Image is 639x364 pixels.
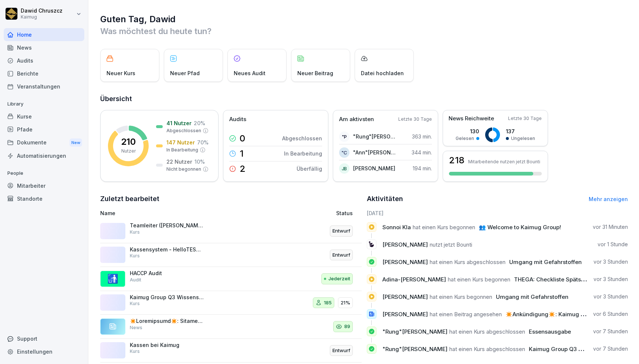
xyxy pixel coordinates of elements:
[456,135,474,142] p: Gelesen
[130,348,140,355] p: Kurs
[130,229,140,236] p: Kurs
[4,28,84,41] a: Home
[382,311,428,318] span: [PERSON_NAME]
[100,194,362,204] h2: Zuletzt bearbeitet
[398,116,432,123] p: Letzte 30 Tage
[130,277,141,283] p: Audit
[166,158,192,166] p: 22 Nutzer
[297,69,333,77] p: Neuer Beitrag
[593,310,628,318] p: vor 6 Stunden
[367,209,628,217] h6: [DATE]
[382,345,447,353] span: "Rung"[PERSON_NAME]
[598,241,628,248] p: vor 1 Stunde
[4,98,84,110] p: Library
[130,246,204,253] p: Kassensystem - HelloTESS ([PERSON_NAME])
[324,299,332,307] p: 185
[4,332,84,345] div: Support
[4,192,84,205] a: Standorte
[332,251,350,259] p: Entwurf
[430,258,506,266] span: hat einen Kurs abgeschlossen
[496,293,568,300] span: Umgang mit Gefahrstoffen
[100,94,628,104] h2: Übersicht
[130,222,204,229] p: Teamleiter ([PERSON_NAME])
[339,115,374,124] p: Am aktivsten
[593,345,628,353] p: vor 7 Stunden
[4,136,84,150] a: DokumenteNew
[100,339,362,363] a: Kassen bei KaimugKursEntwurf
[166,138,195,146] p: 147 Nutzer
[4,41,84,54] a: News
[121,137,136,146] p: 210
[282,134,322,142] p: Abgeschlossen
[353,148,396,156] p: "Ann"[PERSON_NAME]
[449,156,464,165] h3: 218
[100,315,362,339] a: ✴️Loremipsumd✴️: Sitame Conse Adipiscin Elitseddo Eiusm - Temp Incid Utlabo etd magnaal enima Min...
[593,223,628,231] p: vor 31 Minuten
[106,69,135,77] p: Neuer Kurs
[449,114,494,123] p: News Reichweite
[332,347,350,354] p: Entwurf
[100,13,628,25] h1: Guten Tag, Dawid
[412,148,432,156] p: 344 min.
[353,133,396,140] p: "Rung"[PERSON_NAME]
[4,179,84,192] div: Mitarbeiter
[382,328,447,335] span: "Rung"[PERSON_NAME]
[449,345,525,353] span: hat einen Kurs abgeschlossen
[456,127,479,135] p: 130
[21,8,62,14] p: Dawid Chruszcz
[382,293,428,300] span: [PERSON_NAME]
[100,25,628,37] p: Was möchtest du heute tun?
[229,115,246,124] p: Audits
[100,291,362,315] a: Kaimug Group Q3 Wissens-CheckKurs18521%
[130,342,204,348] p: Kassen bei Kaimug
[21,14,62,20] p: Kaimug
[336,209,353,217] p: Status
[506,127,535,135] p: 137
[4,110,84,123] a: Kurse
[130,270,204,277] p: HACCP Audit
[413,224,475,231] span: hat einen Kurs begonnen
[382,224,411,231] span: Sonnoi Kla
[4,123,84,136] a: Pfade
[430,311,502,318] span: hat einen Beitrag angesehen
[514,276,621,283] span: THEGA: Checkliste Spätschicht Cafébar
[130,253,140,259] p: Kurs
[529,328,571,335] span: Essensausgabe
[382,241,428,248] span: [PERSON_NAME]
[594,258,628,266] p: vor 3 Stunden
[194,119,205,127] p: 20 %
[448,276,510,283] span: hat einen Kurs begonnen
[339,163,349,174] div: JB
[4,80,84,93] a: Veranstaltungen
[4,345,84,358] a: Einstellungen
[121,148,136,154] p: Nutzer
[430,241,472,248] span: nutzt jetzt Bounti
[382,276,446,283] span: Adina-[PERSON_NAME]
[130,324,142,331] p: News
[4,136,84,150] div: Dokumente
[100,219,362,243] a: Teamleiter ([PERSON_NAME])KursEntwurf
[361,69,404,77] p: Datei hochladen
[234,69,266,77] p: Neues Audit
[100,267,362,291] a: 🚮HACCP AuditAuditJederzeit
[412,133,432,140] p: 363 min.
[284,150,322,157] p: In Bearbeitung
[430,293,492,300] span: hat einen Kurs begonnen
[4,67,84,80] a: Berichte
[4,149,84,162] a: Automatisierungen
[130,318,204,324] p: ✴️Loremipsumd✴️: Sitame Conse Adipiscin Elitseddo Eiusm - Temp Incid Utlabo etd magnaal enima Min...
[594,293,628,300] p: vor 3 Stunden
[166,119,192,127] p: 41 Nutzer
[4,54,84,67] a: Audits
[4,167,84,179] p: People
[339,131,349,142] div: "P
[367,194,403,204] h2: Aktivitäten
[593,328,628,335] p: vor 7 Stunden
